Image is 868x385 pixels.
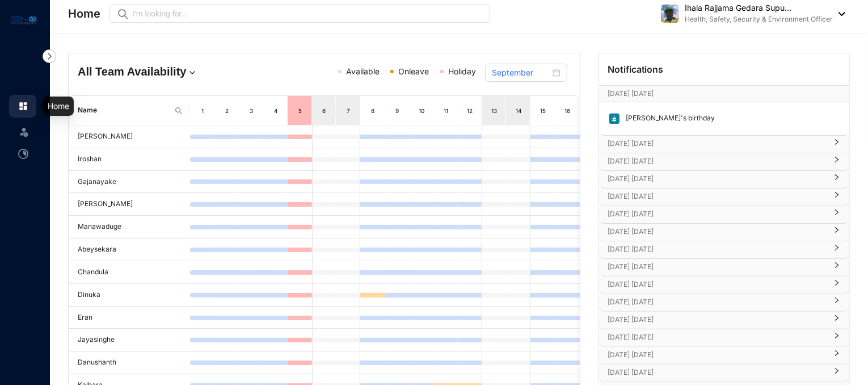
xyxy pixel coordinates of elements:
div: 4 [271,105,281,116]
img: search.8ce656024d3affaeffe32e5b30621cb7.svg [174,106,183,115]
p: [DATE] [DATE] [608,279,827,290]
div: [DATE] [DATE] [599,312,849,329]
p: [DATE] [DATE] [608,226,827,237]
span: right [833,266,840,269]
input: Select month [492,66,550,79]
p: [DATE] [DATE] [608,367,827,378]
td: Dinuka [69,284,190,307]
td: Danushanth [69,351,190,374]
div: 12 [465,105,475,116]
div: 9 [393,105,402,116]
img: nav-icon-right.af6afadce00d159da59955279c43614e.svg [43,49,56,63]
span: right [833,284,840,286]
p: Notifications [608,62,664,76]
td: [PERSON_NAME] [69,125,190,148]
div: [DATE] [DATE] [599,153,849,170]
div: [DATE] [DATE] [599,365,849,382]
div: 15 [538,105,548,116]
div: 16 [563,105,572,116]
span: right [833,143,840,145]
span: Name [78,105,170,116]
img: leave-unselected.2934df6273408c3f84d9.svg [18,126,30,137]
p: Ihala Rajjama Gedara Supu... [685,2,833,14]
div: [DATE] [DATE] [599,294,849,311]
td: Jayasinghe [69,329,190,351]
td: [PERSON_NAME] [69,193,190,216]
div: 3 [247,105,256,116]
div: 11 [441,105,451,116]
p: [DATE] [DATE] [608,208,827,220]
img: birthday.63217d55a54455b51415ef6ca9a78895.svg [608,112,621,125]
li: Home [9,95,36,118]
span: right [833,249,840,251]
p: [DATE] [DATE] [608,88,818,99]
img: home.c6720e0a13eba0172344.svg [18,101,28,111]
td: Gajanayake [69,171,190,194]
p: [DATE] [DATE] [608,156,827,167]
div: 2 [222,105,232,116]
p: [DATE] [DATE] [608,261,827,273]
img: dropdown-black.8e83cc76930a90b1a4fdb6d089b7bf3a.svg [833,12,845,16]
td: Manawaduge [69,216,190,238]
div: [DATE] [DATE] [599,259,849,276]
div: [DATE] [DATE] [599,171,849,188]
input: I’m looking for... [132,7,483,20]
div: 1 [198,105,208,116]
li: Time Attendance [9,143,36,165]
div: 8 [368,105,378,116]
h4: All Team Availability [78,64,242,79]
span: right [833,214,840,216]
div: [DATE] [DATE] [599,241,849,258]
span: right [833,354,840,357]
span: Onleave [398,66,429,76]
div: [DATE] [DATE] [599,136,849,153]
div: 14 [514,105,524,116]
span: right [833,337,840,339]
img: file-1740898491306_528f5514-e393-46a8-abe0-f02cd7a6b571 [661,5,679,23]
img: dropdown.780994ddfa97fca24b89f58b1de131fa.svg [187,67,198,78]
img: logo [11,14,37,27]
div: [DATE] [DATE] [599,224,849,241]
span: Holiday [448,66,476,76]
td: Iroshan [69,148,190,171]
td: Chandula [69,261,190,284]
p: [DATE] [DATE] [608,332,827,343]
p: [DATE] [DATE] [608,244,827,255]
p: [DATE] [DATE] [608,349,827,361]
span: right [833,196,840,198]
p: [DATE] [DATE] [608,191,827,202]
img: time-attendance-unselected.8aad090b53826881fffb.svg [18,149,28,159]
div: [DATE] [DATE] [599,206,849,223]
p: Home [68,6,100,22]
span: right [833,231,840,233]
p: [DATE] [DATE] [608,173,827,185]
div: [DATE] [DATE] [599,329,849,346]
span: right [833,178,840,181]
p: Health, Safety, Security & Environment Officer [685,14,833,25]
div: 5 [295,105,305,116]
p: [DATE] [DATE] [608,314,827,325]
div: 10 [417,105,427,116]
span: right [833,161,840,163]
div: [DATE] [DATE] [599,277,849,294]
span: right [833,302,840,304]
span: right [833,319,840,321]
span: right [833,372,840,374]
p: [DATE] [DATE] [608,296,827,308]
div: 6 [319,105,328,116]
div: [DATE] [DATE] [599,189,849,206]
div: [DATE] [DATE] [599,347,849,364]
p: [PERSON_NAME]'s birthday [621,112,715,125]
td: Eran [69,307,190,329]
td: Abeysekara [69,238,190,261]
p: [DATE] [DATE] [608,138,827,149]
div: 7 [344,105,353,116]
div: [DATE] [DATE][DATE] [599,86,849,102]
div: 13 [490,105,499,116]
span: Available [346,66,380,76]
